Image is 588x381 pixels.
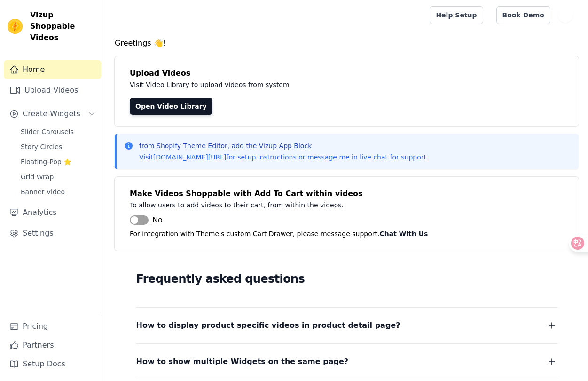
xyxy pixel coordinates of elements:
span: Banner Video [21,187,65,197]
button: How to display product specific videos in product detail page? [136,319,557,332]
a: Analytics [4,203,101,222]
a: Pricing [4,317,101,336]
a: Banner Video [15,185,101,198]
h4: Make Videos Shoppable with Add To Cart within videos [130,188,564,199]
span: Grid Wrap [21,172,54,182]
h4: Greetings 👋! [115,38,579,49]
span: Slider Carousels [21,127,74,136]
p: Visit for setup instructions or message me in live chat for support. [139,152,428,162]
button: Chat With Us [380,228,428,239]
a: Slider Carousels [15,125,101,138]
span: Create Widgets [23,108,80,119]
a: Settings [4,224,101,243]
h4: Upload Videos [130,68,564,79]
span: Vizup Shoppable Videos [30,9,97,43]
button: Create Widgets [4,104,101,123]
a: Grid Wrap [15,170,101,183]
span: Floating-Pop ⭐ [21,157,71,167]
a: [DOMAIN_NAME][URL] [153,153,227,161]
h2: Frequently asked questions [136,270,557,288]
span: How to display product specific videos in product detail page? [136,319,400,332]
a: Home [4,60,101,79]
a: Floating-Pop ⭐ [15,155,101,168]
span: No [152,214,163,226]
img: Vizup [8,19,23,34]
a: Setup Docs [4,355,101,373]
p: To allow users to add videos to their cart, from within the videos. [130,199,551,211]
a: Open Video Library [130,98,212,115]
span: Story Circles [21,142,62,151]
a: Upload Videos [4,81,101,100]
button: No [130,214,163,226]
a: Book Demo [496,6,550,24]
span: How to show multiple Widgets on the same page? [136,355,349,368]
p: from Shopify Theme Editor, add the Vizup App Block [139,141,428,151]
a: Help Setup [430,6,483,24]
p: Visit Video Library to upload videos from system [130,79,551,90]
p: For integration with Theme's custom Cart Drawer, please message support. [130,228,564,239]
a: Partners [4,336,101,355]
button: How to show multiple Widgets on the same page? [136,355,557,368]
a: Story Circles [15,140,101,153]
